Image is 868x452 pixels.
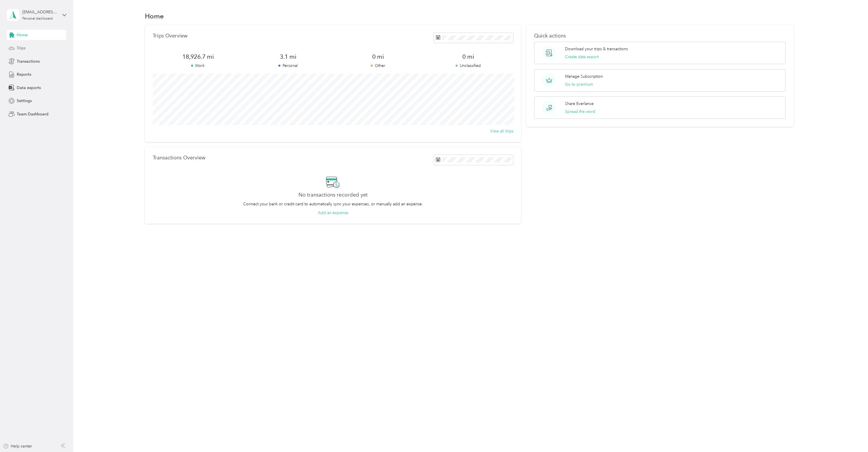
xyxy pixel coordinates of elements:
p: Quick actions [534,33,786,39]
span: Transactions [17,58,40,64]
span: Settings [17,98,32,104]
p: Other [333,63,423,69]
p: Trips Overview [153,33,187,39]
button: Go to premium [565,81,593,87]
p: Unclassified [423,63,513,69]
h1: Home [145,13,164,19]
button: View all trips [490,128,513,134]
span: 3.1 mi [243,53,333,61]
p: Download your trips & transactions [565,46,628,52]
div: Personal dashboard [22,17,53,20]
span: 0 mi [333,53,423,61]
p: Connect your bank or credit card to automatically sync your expenses, or manually add an expense. [243,201,423,207]
button: Add an expense [318,210,348,216]
span: Reports [17,71,31,77]
h2: No transactions recorded yet [298,192,367,198]
iframe: Everlance-gr Chat Button Frame [836,420,868,452]
p: Work [153,63,243,69]
div: [EMAIL_ADDRESS][DOMAIN_NAME] [22,9,58,15]
p: Share Everlance [565,101,593,107]
p: Personal [243,63,333,69]
span: Team Dashboard [17,111,48,117]
span: 18,926.7 mi [153,53,243,61]
button: Help center [3,443,32,449]
button: Create data export [565,54,598,60]
p: Manage Subscription [565,73,603,79]
span: Home [17,32,28,38]
p: Transactions Overview [153,155,205,161]
button: Spread the word [565,109,595,115]
span: 0 mi [423,53,513,61]
span: Trips [17,45,26,51]
span: Data exports [17,85,41,91]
